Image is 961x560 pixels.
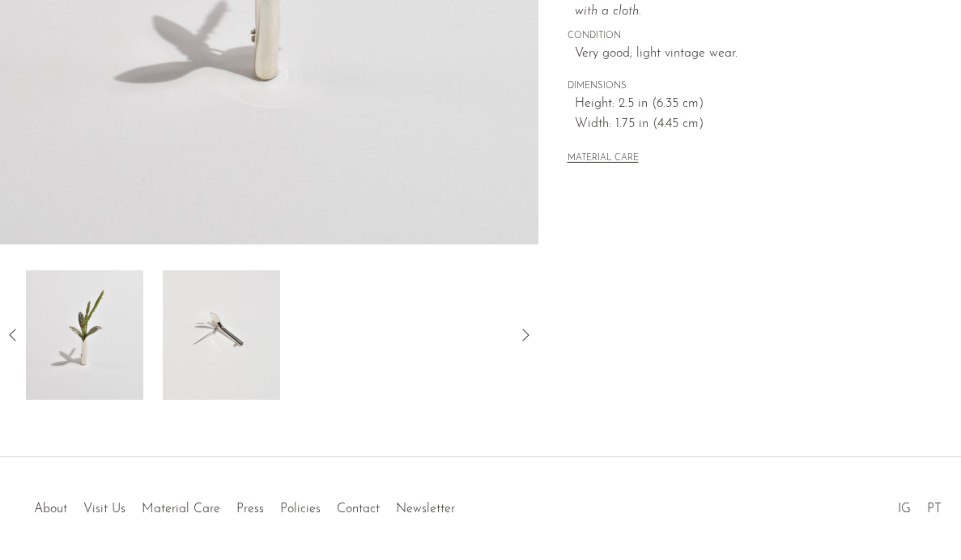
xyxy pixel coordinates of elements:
a: Material Care [142,503,220,515]
ul: Quick links [26,490,463,520]
img: Sprout Vessel Brooch [26,270,143,400]
ul: Social Medias [890,490,950,520]
a: IG [898,503,911,515]
a: Visit Us [83,503,125,515]
span: Height: 2.5 in (6.35 cm) [575,94,932,115]
a: Policies [280,503,321,515]
a: PT [927,503,942,515]
span: Width: 1.75 in (4.45 cm) [575,114,932,135]
a: Press [236,503,264,515]
span: DIMENSIONS [568,79,932,94]
span: Very good; light vintage wear. [575,44,932,65]
span: CONDITION [568,29,932,44]
a: About [34,503,67,515]
button: MATERIAL CARE [568,153,639,165]
img: Sprout Vessel Brooch [163,270,280,400]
